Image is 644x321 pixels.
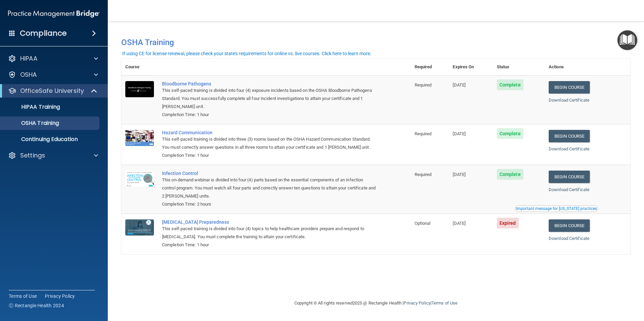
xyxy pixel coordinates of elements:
[431,300,457,306] a: Terms of Use
[415,221,431,226] span: Optional
[453,172,465,177] span: [DATE]
[549,130,590,142] a: Begin Course
[8,7,100,21] img: PMB logo
[162,219,377,225] a: [MEDICAL_DATA] Preparedness
[8,151,98,159] a: Settings
[453,131,465,136] span: [DATE]
[493,59,545,75] th: Status
[453,82,465,87] span: [DATE]
[162,151,377,159] div: Completion Time: 1 hour
[497,128,523,139] span: Complete
[20,71,37,79] p: OSHA
[253,292,499,314] div: Copyright © All rights reserved 2025 @ Rectangle Health | |
[162,200,377,208] div: Completion Time: 2 hours
[20,151,45,159] p: Settings
[9,302,64,309] span: Ⓒ Rectangle Health 2024
[162,171,377,176] a: Infection Control
[8,87,98,95] a: OfficeSafe University
[20,87,84,95] p: OfficeSafe University
[453,221,465,226] span: [DATE]
[516,207,597,211] div: Important message for [US_STATE] practices
[545,59,631,75] th: Actions
[497,169,523,180] span: Complete
[415,131,432,136] span: Required
[549,219,590,232] a: Begin Course
[162,81,377,86] a: Bloodborne Pathogens
[20,29,67,38] h4: Compliance
[549,81,590,94] a: Begin Course
[411,59,449,75] th: Required
[121,59,158,75] th: Course
[162,135,377,151] div: This self-paced training is divided into three (3) rooms based on the OSHA Hazard Communication S...
[404,300,430,306] a: Privacy Policy
[497,218,519,228] span: Expired
[4,120,59,127] p: OSHA Training
[549,171,590,183] a: Begin Course
[4,104,60,110] p: HIPAA Training
[122,51,372,56] div: If using CE for license renewal, please check your state's requirements for online vs. live cours...
[162,111,377,119] div: Completion Time: 1 hour
[549,236,589,241] a: Download Certificate
[515,205,598,212] button: Read this if you are a dental practitioner in the state of CA
[121,38,631,47] h4: OSHA Training
[415,172,432,177] span: Required
[449,59,492,75] th: Expires On
[121,50,373,57] button: If using CE for license renewal, please check your state's requirements for online vs. live cours...
[162,130,377,135] a: Hazard Communication
[45,293,75,299] a: Privacy Policy
[4,136,96,143] p: Continuing Education
[497,79,523,90] span: Complete
[549,146,589,151] a: Download Certificate
[20,55,37,63] p: HIPAA
[415,82,432,87] span: Required
[9,293,37,299] a: Terms of Use
[8,55,98,63] a: HIPAA
[549,187,589,192] a: Download Certificate
[8,71,98,79] a: OSHA
[549,98,589,103] a: Download Certificate
[162,225,377,241] div: This self-paced training is divided into four (4) topics to help healthcare providers prepare and...
[162,176,377,200] div: This on-demand webinar is divided into four (4) parts based on the essential components of an inf...
[617,30,637,50] button: Open Resource Center
[162,86,377,111] div: This self-paced training is divided into four (4) exposure incidents based on the OSHA Bloodborne...
[162,241,377,249] div: Completion Time: 1 hour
